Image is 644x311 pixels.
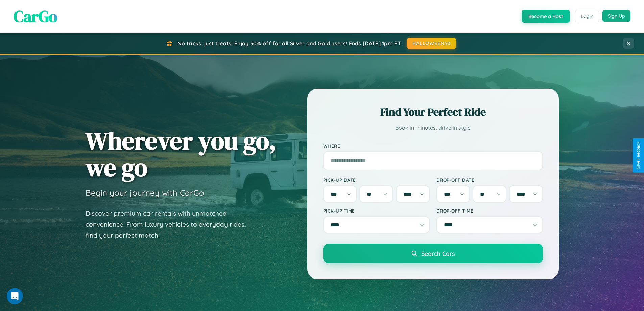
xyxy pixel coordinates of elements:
button: Login [575,10,599,22]
h2: Find Your Perfect Ride [323,105,543,119]
h1: Wherever you go, we go [86,127,276,181]
label: Where [323,143,543,149]
label: Drop-off Time [436,208,543,214]
button: Sign Up [602,10,630,22]
label: Pick-up Time [323,208,430,214]
span: CarGo [14,5,57,27]
div: Give Feedback [636,142,641,169]
p: Discover premium car rentals with unmatched convenience. From luxury vehicles to everyday rides, ... [86,208,255,241]
button: HALLOWEEN30 [407,38,456,49]
label: Drop-off Date [436,177,543,183]
button: Become a Host [522,10,570,23]
span: Search Cars [421,250,455,257]
label: Pick-up Date [323,177,430,183]
iframe: Intercom live chat [7,288,23,304]
button: Search Cars [323,244,543,263]
p: Book in minutes, drive in style [323,123,543,133]
h3: Begin your journey with CarGo [86,187,204,198]
span: No tricks, just treats! Enjoy 30% off for all Silver and Gold users! Ends [DATE] 1pm PT. [177,40,402,47]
